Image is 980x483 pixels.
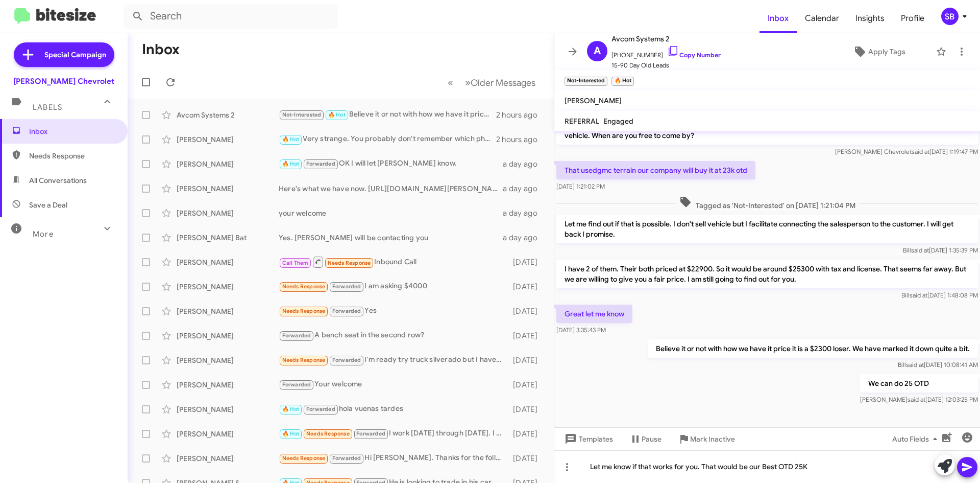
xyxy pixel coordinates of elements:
span: said at [906,361,924,369]
span: 🔥 Hot [328,111,346,118]
span: Needs Response [282,357,326,363]
span: said at [912,148,929,155]
span: Insights [847,4,893,33]
div: [DATE] [508,331,546,341]
span: Bill [DATE] 1:35:39 PM [903,246,978,254]
span: Needs Response [282,283,326,290]
span: Forwarded [330,282,363,292]
a: Copy Number [667,51,721,59]
span: Call Them [282,260,309,266]
div: I am asking $4000 [279,281,508,292]
span: Forwarded [304,159,337,169]
div: [DATE] [508,404,546,415]
div: [DATE] [508,380,546,390]
input: Search [124,4,338,29]
div: [PERSON_NAME] [177,429,279,439]
div: [PERSON_NAME] Bat [177,233,279,243]
div: your welcome [279,208,503,218]
span: [PHONE_NUMBER] [611,45,721,60]
div: Let me know if that works for you. That would be our Best OTD 25K [554,450,980,483]
span: Needs Response [282,308,326,314]
div: Hi [PERSON_NAME]. Thanks for the follow up. I am looking for a Z71 Suburban with the following op... [279,452,508,464]
div: Here's what we have now. [URL][DOMAIN_NAME][PERSON_NAME] [279,183,503,194]
p: We can do 25 OTD [860,374,978,393]
p: Great let me know [556,305,632,323]
span: Tagged as 'Not-Interested' on [DATE] 1:21:04 PM [675,196,860,211]
span: Forwarded [304,405,337,415]
span: Needs Response [328,260,371,266]
div: [PERSON_NAME] [177,257,279,267]
button: Next [459,72,542,93]
p: Believe it or not with how we have it price it is a $2300 loser. We have marked it down quite a bit. [648,339,978,358]
div: [PERSON_NAME] [177,306,279,316]
div: [DATE] [508,429,546,439]
span: Bill [DATE] 10:08:41 AM [898,361,978,369]
div: Avcom Systems 2 [177,110,279,120]
div: Inbound Call [279,256,508,268]
span: Forwarded [280,380,313,390]
span: 🔥 Hot [282,160,300,167]
div: Believe it or not with how we have it price it is a $2300 loser. We have marked it down quite a bit. [279,109,496,121]
div: [DATE] [508,257,546,267]
button: Apply Tags [826,42,931,61]
div: 2 hours ago [496,110,546,120]
p: I have 2 of them. Their both priced at $22900. So it would be around $25300 with tax and license.... [556,260,978,288]
div: hola vuenas tardes [279,403,508,415]
button: Previous [442,72,459,93]
div: A bench seat in the second row? [279,330,508,341]
span: 🔥 Hot [282,136,300,143]
span: Engaged [603,117,633,126]
h1: Inbox [142,41,180,58]
a: Inbox [759,4,797,33]
span: Forwarded [280,331,313,341]
span: [DATE] 1:21:02 PM [556,182,605,190]
button: Templates [554,430,621,448]
div: [PERSON_NAME] [177,331,279,341]
span: Templates [562,430,613,448]
div: Yes [279,305,508,317]
div: SB [941,8,959,25]
span: Special Campaign [44,50,106,60]
span: Forwarded [330,454,363,464]
div: a day ago [503,159,546,169]
div: [PERSON_NAME] [177,183,279,194]
div: [PERSON_NAME] Chevrolet [13,76,114,86]
div: [PERSON_NAME] [177,355,279,365]
span: Apply Tags [868,42,905,61]
div: Yes. [PERSON_NAME] will be contacting you [279,233,503,243]
div: [DATE] [508,453,546,464]
span: Avcom Systems 2 [611,33,721,45]
div: I work [DATE] through [DATE]. I only have weekends off. [279,428,508,440]
span: [PERSON_NAME] [565,96,622,105]
small: 🔥 Hot [611,77,633,86]
span: Calendar [797,4,847,33]
span: Forwarded [330,356,363,365]
div: a day ago [503,208,546,218]
div: I'm ready try truck silverado but I have not received response from you sale man [PERSON_NAME] ab... [279,354,508,366]
span: Bill [DATE] 1:48:08 PM [901,291,978,299]
nav: Page navigation example [442,72,542,93]
span: 15-90 Day Old Leads [611,60,721,71]
span: 🔥 Hot [282,430,300,437]
span: More [33,229,54,239]
div: Your welcome [279,379,508,390]
button: Pause [621,430,670,448]
div: 2 hours ago [496,134,546,145]
span: [PERSON_NAME] Chevrolet [DATE] 1:19:47 PM [835,148,978,155]
div: [PERSON_NAME] [177,404,279,415]
span: Mark Inactive [690,430,735,448]
span: Save a Deal [29,200,67,210]
div: Very strange. You probably don't remember which phone number that was that you called? [279,133,496,145]
p: Let me find out if that is possible. I don't sell vehicle but I facilitate connecting the salespe... [556,215,978,243]
span: Labels [33,103,62,112]
span: 🔥 Hot [282,406,300,412]
div: [DATE] [508,355,546,365]
span: said at [910,291,927,299]
div: [PERSON_NAME] [177,159,279,169]
div: [DATE] [508,282,546,292]
div: [PERSON_NAME] [177,134,279,145]
span: Needs Response [282,455,326,462]
div: a day ago [503,183,546,194]
div: [DATE] [508,306,546,316]
small: Not-Interested [565,77,607,86]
